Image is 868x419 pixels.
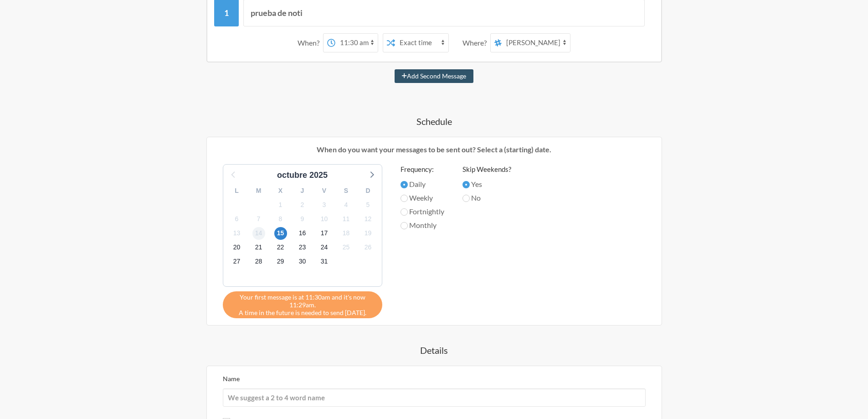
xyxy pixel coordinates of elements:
label: Frequency: [401,164,444,175]
span: lunes, 1 de diciembre de 2025 [318,255,331,268]
label: Monthly [401,220,444,231]
span: miércoles, 26 de noviembre de 2025 [362,241,375,254]
span: sábado, 8 de noviembre de 2025 [274,212,287,225]
input: Daily [401,181,408,188]
span: domingo, 30 de noviembre de 2025 [296,255,309,268]
span: sábado, 1 de noviembre de 2025 [274,198,287,211]
button: Add Second Message [395,69,473,83]
span: sábado, 22 de noviembre de 2025 [274,241,287,254]
span: lunes, 3 de noviembre de 2025 [318,198,331,211]
input: We suggest a 2 to 4 word name [223,388,646,407]
p: When do you want your messages to be sent out? Select a (starting) date. [214,144,655,155]
div: X [270,184,292,198]
span: viernes, 21 de noviembre de 2025 [252,241,265,254]
div: octubre 2025 [273,169,331,181]
div: When? [298,33,323,52]
span: miércoles, 19 de noviembre de 2025 [362,227,375,240]
label: Daily [401,179,444,190]
span: domingo, 23 de noviembre de 2025 [296,241,309,254]
div: D [357,184,379,198]
label: Weekly [401,192,444,203]
div: J [292,184,313,198]
span: lunes, 10 de noviembre de 2025 [318,212,331,225]
input: No [462,195,470,202]
span: sábado, 29 de noviembre de 2025 [274,255,287,268]
input: Monthly [401,222,408,229]
h4: Schedule [170,115,699,128]
span: Your first message is at 11:30am and it's now 11:29am. [230,293,375,309]
span: martes, 4 de noviembre de 2025 [340,198,353,211]
span: jueves, 13 de noviembre de 2025 [231,227,243,240]
span: martes, 25 de noviembre de 2025 [340,241,353,254]
div: A time in the future is needed to send [DATE]. [223,291,382,318]
span: viernes, 7 de noviembre de 2025 [252,212,265,225]
span: lunes, 24 de noviembre de 2025 [318,241,331,254]
label: Yes [462,179,511,190]
span: domingo, 2 de noviembre de 2025 [296,198,309,211]
span: jueves, 27 de noviembre de 2025 [231,255,243,268]
input: Yes [462,181,470,188]
div: M [248,184,270,198]
input: Fortnightly [401,208,408,216]
span: martes, 11 de noviembre de 2025 [340,212,353,225]
label: Name [223,375,240,383]
label: Skip Weekends? [462,164,511,175]
span: viernes, 28 de noviembre de 2025 [252,255,265,268]
span: domingo, 16 de noviembre de 2025 [296,227,309,240]
span: miércoles, 12 de noviembre de 2025 [362,212,375,225]
span: jueves, 6 de noviembre de 2025 [231,212,243,225]
div: Where? [462,33,490,52]
label: Fortnightly [401,206,444,217]
span: lunes, 17 de noviembre de 2025 [318,227,331,240]
span: viernes, 14 de noviembre de 2025 [252,227,265,240]
span: domingo, 9 de noviembre de 2025 [296,212,309,225]
span: miércoles, 5 de noviembre de 2025 [362,198,375,211]
div: L [226,184,248,198]
h4: Details [170,344,699,357]
span: jueves, 20 de noviembre de 2025 [231,241,243,254]
span: martes, 18 de noviembre de 2025 [340,227,353,240]
label: No [462,192,511,203]
span: sábado, 15 de noviembre de 2025 [274,227,287,240]
div: S [335,184,357,198]
input: Weekly [401,195,408,202]
div: V [313,184,335,198]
